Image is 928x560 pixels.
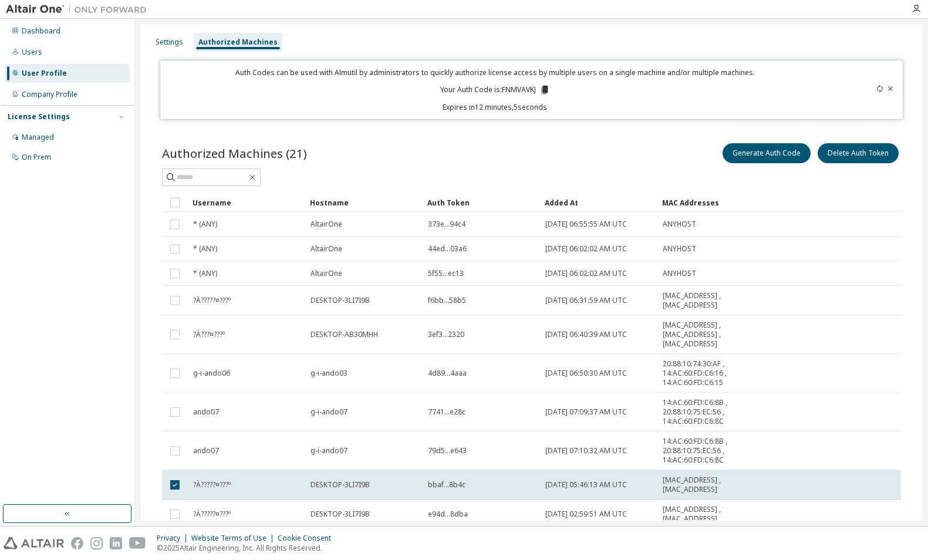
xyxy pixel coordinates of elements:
img: linkedin.svg [110,537,122,549]
span: g-i-ando03 [311,369,347,378]
span: ANYHOST [663,220,696,229]
span: ANYHOST [663,244,696,254]
span: [MAC_ADDRESS] , [MAC_ADDRESS] , [MAC_ADDRESS] [663,321,771,349]
div: Added At [545,193,653,212]
span: f6bb...58b5 [428,296,466,305]
span: [DATE] 07:10:32 AM UTC [545,446,627,456]
span: 44ed...03a6 [428,244,467,254]
div: Privacy [157,534,191,543]
p: Expires in 12 minutes, 5 seconds [167,102,824,112]
span: [DATE] 06:31:59 AM UTC [545,296,627,305]
span: [DATE] 05:46:13 AM UTC [545,480,627,490]
span: Authorized Machines (21) [162,145,307,161]
span: [MAC_ADDRESS] , [MAC_ADDRESS] [663,505,771,524]
p: © 2025 Altair Engineering, Inc. All Rights Reserved. [157,543,338,553]
span: ?À?????¤???º [193,296,231,305]
span: [DATE] 02:59:51 AM UTC [545,510,627,519]
img: instagram.svg [90,537,103,549]
div: Settings [156,38,183,47]
button: Generate Auth Code [723,143,811,163]
span: 14:AC:60:FD:C6:8B , 20:88:10:75:EC:56 , 14:AC:60:FD:C6:8C [663,398,771,426]
span: AltairOne [311,220,342,229]
span: 20:88:10:74:30:AF , 14:AC:60:FD:C6:16 , 14:AC:60:FD:C6:15 [663,359,771,387]
span: g-i-ando07 [311,446,347,456]
span: ando07 [193,407,219,417]
span: DESKTOP-3LI7I9B [311,510,370,519]
span: DESKTOP-3LI7I9B [311,296,370,305]
span: [DATE] 06:02:02 AM UTC [545,244,627,254]
p: Auth Codes can be used with Almutil by administrators to quickly authorize license access by mult... [167,68,824,77]
span: AltairOne [311,269,342,278]
div: Managed [22,133,54,142]
p: Your Auth Code is: FNMVAVKJ [440,85,550,95]
div: Username [193,193,301,212]
span: * (ANY) [193,244,217,254]
img: altair_logo.svg [4,537,64,549]
span: g-i-ando06 [193,369,230,378]
div: MAC Addresses [662,193,772,212]
span: * (ANY) [193,269,217,278]
span: * (ANY) [193,220,217,229]
div: Auth Token [427,193,535,212]
span: DESKTOP-3LI7I9B [311,480,370,490]
span: 7741...e28c [428,407,465,417]
div: Authorized Machines [198,38,278,47]
img: Altair One [6,4,153,15]
span: 373e...94c4 [428,220,465,229]
div: User Profile [22,69,67,78]
span: [MAC_ADDRESS] , [MAC_ADDRESS] [663,475,771,494]
span: e94d...8dba [428,510,468,519]
button: Delete Auth Token [818,143,899,163]
span: 14:AC:60:FD:C6:8B , 20:88:10:75:EC:56 , 14:AC:60:FD:C6:8C [663,437,771,465]
div: Company Profile [22,90,77,99]
div: License Settings [8,112,70,122]
img: youtube.svg [129,537,146,549]
span: g-i-ando07 [311,407,347,417]
span: 3ef3...2320 [428,330,464,339]
span: [DATE] 06:55:55 AM UTC [545,220,627,229]
div: On Prem [22,153,51,162]
div: Users [22,48,42,57]
span: 5f55...ec13 [428,269,464,278]
span: ando07 [193,446,219,456]
span: AltairOne [311,244,342,254]
span: ANYHOST [663,269,696,278]
span: 4d89...4aaa [428,369,467,378]
span: bbaf...8b4c [428,480,465,490]
span: 79d5...e643 [428,446,467,456]
span: ?À?????¤???º [193,480,231,490]
span: [DATE] 06:50:30 AM UTC [545,369,627,378]
div: Website Terms of Use [191,534,278,543]
span: [MAC_ADDRESS] , [MAC_ADDRESS] [663,291,771,310]
div: Cookie Consent [278,534,338,543]
span: [DATE] 07:09:37 AM UTC [545,407,627,417]
div: Dashboard [22,26,60,36]
img: facebook.svg [71,537,83,549]
span: DESKTOP-AB30MHH [311,330,378,339]
span: ?À???¤???º [193,330,225,339]
span: [DATE] 06:02:02 AM UTC [545,269,627,278]
div: Hostname [310,193,418,212]
span: [DATE] 06:40:39 AM UTC [545,330,627,339]
span: ?À?????¤???º [193,510,231,519]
